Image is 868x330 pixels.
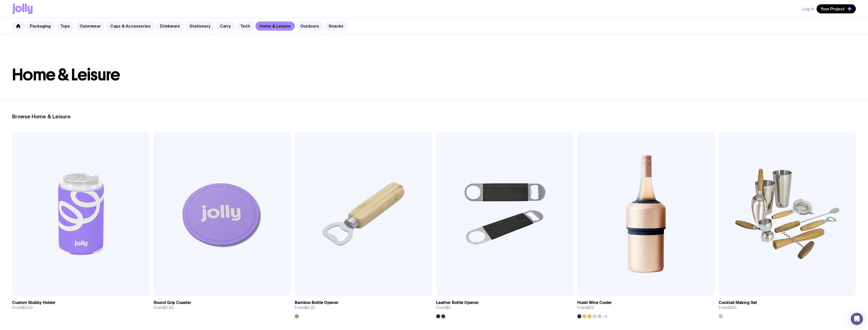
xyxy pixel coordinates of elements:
a: Stationery [186,21,214,31]
h3: Custom Stubby Holder [12,300,56,305]
a: Snacks [325,21,347,31]
span: From [154,305,174,310]
a: Tops [56,21,74,31]
a: Outdoors [296,21,323,31]
a: Home & Leisure [255,21,295,31]
span: +2 [603,314,607,318]
h2: Browse Home & Leisure [12,114,856,120]
span: $9 [446,305,451,310]
h3: Leather Bottle Opener [436,300,479,305]
a: Bamboo Bottle OpenerFrom$4.20 [295,296,432,318]
h3: Bamboo Bottle Opener [295,300,339,305]
span: Your Project [821,6,845,11]
button: Log In [802,4,814,13]
button: Your Project [817,4,856,13]
h3: Round Grip Coaster [154,300,191,305]
span: From [12,305,33,310]
a: Cocktail Making SetFrom$101 [719,296,856,318]
a: Round Grip CoasterFrom$2.50 [154,296,291,314]
span: $2.50 [163,305,174,310]
span: From [719,305,736,310]
h3: Cocktail Making Set [719,300,757,305]
a: Huski Wine CoolerFrom$73+2 [577,296,715,318]
span: $4.20 [304,305,315,310]
span: $3.50 [22,305,33,310]
span: From [295,305,315,310]
a: Drinkware [156,21,184,31]
span: $101 [728,305,736,310]
a: Custom Stubby HolderFrom$3.50 [12,296,150,314]
a: Tech [236,21,254,31]
div: Open Intercom Messenger [851,313,863,325]
h3: Huski Wine Cooler [577,300,612,305]
a: Carry [216,21,235,31]
a: Packaging [26,21,55,31]
span: From [577,305,594,310]
a: Leather Bottle OpenerFrom$9 [436,296,574,318]
a: Caps & Accessories [106,21,155,31]
h1: Home & Leisure [12,67,856,83]
span: $73 [587,305,594,310]
a: Outerwear [76,21,105,31]
span: From [436,305,451,310]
